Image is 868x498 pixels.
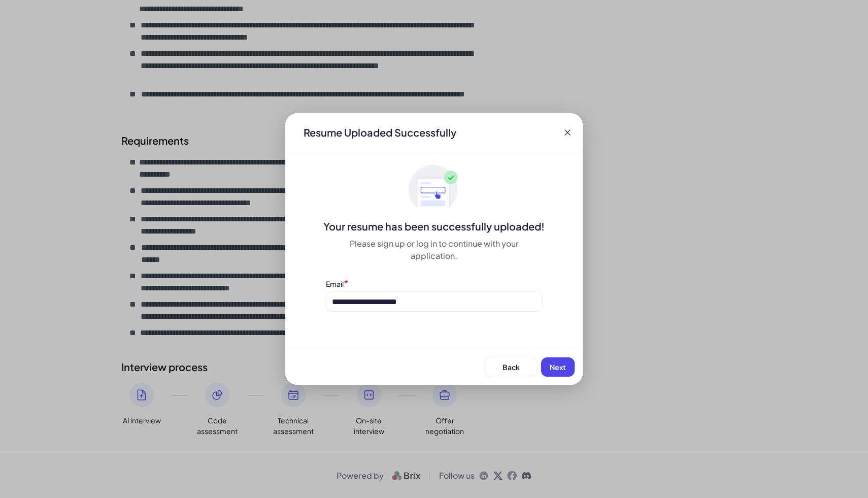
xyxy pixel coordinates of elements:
[326,238,542,262] div: Please sign up or log in to continue with your application.
[541,357,575,377] button: Next
[503,362,520,372] span: Back
[285,219,583,234] div: Your resume has been successfully uploaded!
[409,164,459,215] img: ApplyedMaskGroup3.svg
[326,279,344,288] label: Email
[485,357,537,377] button: Back
[550,362,566,372] span: Next
[295,125,464,140] div: Resume Uploaded Successfully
